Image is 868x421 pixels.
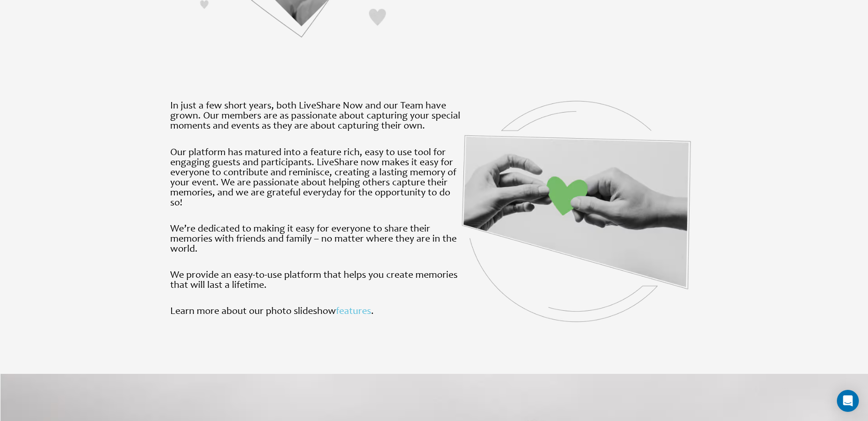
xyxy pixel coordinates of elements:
[170,224,461,254] p: We’re dedicated to making it easy for everyone to share their memories with friends and family – ...
[170,101,461,131] p: In just a few short years, both LiveShare Now and our Team have grown. Our members are as passion...
[170,270,461,291] p: We provide an easy-to-use platform that helps you create memories that will last a lifetime.
[461,101,692,322] img: about_sub_worked_charm | Live Photo Slideshow for Events | Create Free Events Album for Any Occasion
[170,307,461,317] p: Learn more about our photo slideshow .
[336,307,371,317] a: features
[837,390,859,412] div: Open Intercom Messenger
[170,148,461,208] p: Our platform has matured into a feature rich, easy to use tool for engaging guests and participan...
